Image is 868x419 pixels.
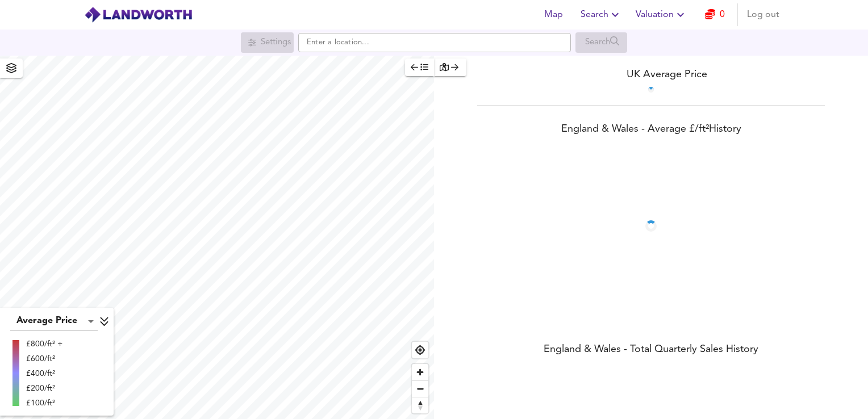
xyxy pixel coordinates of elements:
[540,7,567,23] span: Map
[26,397,62,409] div: £100/ft²
[84,6,193,23] img: logo
[434,67,868,82] div: UK Average Price
[10,312,98,330] div: Average Price
[575,32,627,53] div: Search for a location first or explore the map
[631,3,692,26] button: Valuation
[241,32,294,53] div: Search for a location first or explore the map
[434,122,868,138] div: England & Wales - Average £/ ft² History
[26,368,62,379] div: £400/ft²
[576,3,627,26] button: Search
[581,7,622,23] span: Search
[412,342,428,358] button: Find my location
[742,3,784,26] button: Log out
[696,3,733,26] button: 0
[298,33,571,52] input: Enter a location...
[412,397,428,413] button: Reset bearing to north
[705,7,725,23] a: 0
[412,380,428,397] button: Zoom out
[535,3,571,26] button: Map
[26,338,62,350] div: £800/ft² +
[26,353,62,364] div: £600/ft²
[747,7,779,23] span: Log out
[412,364,428,380] button: Zoom in
[412,381,428,397] span: Zoom out
[636,7,687,23] span: Valuation
[434,342,868,358] div: England & Wales - Total Quarterly Sales History
[26,383,62,394] div: £200/ft²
